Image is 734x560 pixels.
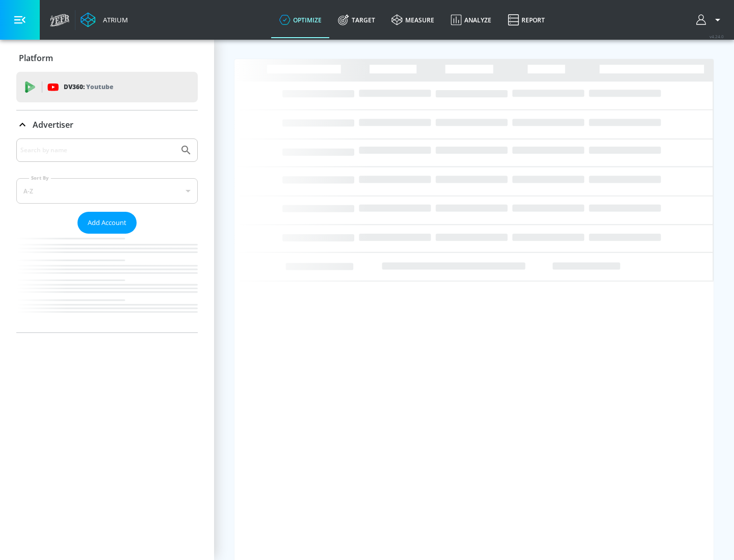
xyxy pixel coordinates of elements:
p: Platform [19,52,53,64]
nav: list of Advertiser [16,234,198,332]
input: Search by name [20,144,175,157]
div: Platform [16,44,198,72]
a: optimize [271,2,330,38]
span: Add Account [88,217,126,229]
div: Advertiser [16,138,198,332]
p: DV360: [64,81,113,93]
p: Youtube [86,81,113,92]
a: Target [330,2,383,38]
label: Sort By [29,175,51,181]
a: Atrium [81,12,128,27]
div: A-Z [16,178,198,204]
a: measure [383,2,442,38]
div: Advertiser [16,110,198,139]
button: Add Account [77,212,137,234]
div: Atrium [99,15,128,24]
div: DV360: Youtube [16,72,198,102]
a: Report [500,2,553,38]
p: Advertiser [33,119,73,130]
a: Analyze [442,2,500,38]
span: v 4.24.0 [710,34,724,39]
